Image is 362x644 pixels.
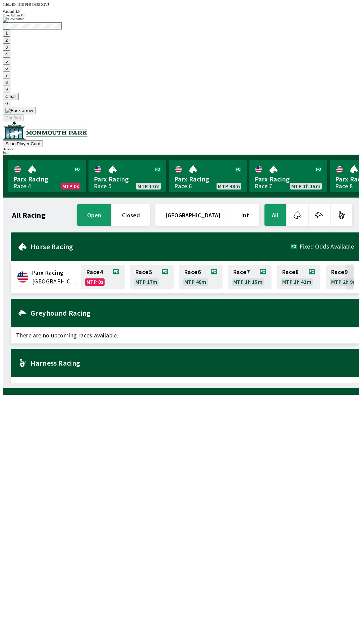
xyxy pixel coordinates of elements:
div: Balance [3,147,359,151]
span: Race 5 [135,269,152,275]
a: Parx RacingRace 6MTP 48m [169,160,247,192]
span: Parx Racing [94,175,161,183]
img: close button [3,17,24,22]
a: Race7MTP 1h 15m [228,265,271,289]
span: Fixed Odds Available [300,244,354,249]
span: Parx Racing [255,175,322,183]
h2: Greyhound Racing [31,310,354,316]
button: 9 [3,86,10,93]
button: 3 [3,44,10,51]
span: Parx Racing [32,268,77,277]
span: MTP 0s [86,279,103,284]
span: United States [32,277,77,286]
span: Race 9 [331,269,348,275]
span: Race 8 [282,269,299,275]
div: Race 6 [174,183,192,189]
button: open [77,204,111,226]
span: MTP 1h 15m [233,279,262,284]
button: Clear [3,93,19,100]
div: Enter Admin Pin [3,13,359,17]
button: Int [231,204,259,226]
span: MTP 17m [135,279,158,284]
button: closed [112,204,150,226]
h1: All Racing [12,212,46,218]
button: [GEOGRAPHIC_DATA] [155,204,231,226]
a: Race6MTP 48m [179,265,223,289]
span: There are no upcoming races available. [11,327,359,343]
a: Race5MTP 17m [130,265,174,289]
span: MTP 17m [137,183,160,189]
img: Back arrow [5,108,33,113]
div: Public ID: [3,3,359,6]
img: venue logo [3,121,87,140]
div: Race 5 [94,183,111,189]
div: Version 1.4.0 [3,10,359,13]
span: Race 4 [86,269,103,275]
button: 4 [3,51,10,58]
div: Race 7 [255,183,272,189]
a: Parx RacingRace 7MTP 1h 15m [249,160,327,192]
span: IEID-FI4J-IM3S-X2VJ [17,3,49,6]
h2: Harness Racing [31,360,354,366]
span: Parx Racing [174,175,241,183]
button: 1 [3,30,10,37]
div: Race 4 [13,183,31,189]
button: Scan Player Card [3,140,43,147]
span: There are no upcoming races available. [11,377,359,393]
span: MTP 2h 9m [331,279,358,284]
div: $ 0.00 [3,151,359,155]
span: Race 7 [233,269,250,275]
button: 2 [3,37,10,44]
h2: Horse Racing [31,244,291,249]
a: Race4MTP 0s [81,265,125,289]
a: Parx RacingRace 5MTP 17m [88,160,166,192]
button: 6 [3,65,10,72]
span: MTP 48m [184,279,206,284]
span: MTP 1h 15m [291,183,320,189]
button: All [264,204,286,226]
span: MTP 48m [218,183,240,189]
span: MTP 0s [62,183,79,189]
span: Race 6 [184,269,201,275]
a: Parx RacingRace 4MTP 0s [8,160,86,192]
span: Parx Racing [13,175,80,183]
div: Race 8 [335,183,353,189]
button: 0 [3,100,10,107]
button: 7 [3,72,10,79]
button: 8 [3,79,10,86]
button: Confirm [3,114,24,121]
span: MTP 1h 42m [282,279,311,284]
button: 5 [3,58,10,65]
a: Race8MTP 1h 42m [277,265,320,289]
